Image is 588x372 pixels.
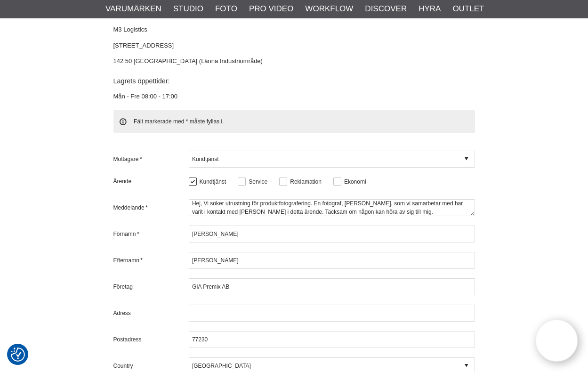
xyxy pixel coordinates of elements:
[113,230,189,238] label: Förnamn
[11,348,25,362] img: Revisit consent button
[113,41,475,51] p: [STREET_ADDRESS]
[113,256,189,265] label: Efternamn
[419,3,441,15] a: Hyra
[305,3,353,15] a: Workflow
[113,92,475,102] p: Mån - Fre 08:00 - 17:00
[113,57,475,66] p: 142 50 [GEOGRAPHIC_DATA] (Länna Industriområde)
[11,346,25,363] button: Samtyckesinställningar
[113,335,189,344] label: Postadress
[197,178,226,185] label: Kundtjänst
[113,76,475,86] h4: Lagrets öppettider:
[452,3,484,15] a: Outlet
[249,3,293,15] a: Pro Video
[113,309,189,317] label: Adress
[113,283,189,291] label: Företag
[113,25,475,35] p: M3 Logistics
[365,3,407,15] a: Discover
[113,155,189,163] label: Mottagare
[113,362,189,370] label: Country
[105,3,161,15] a: Varumärken
[341,178,366,185] label: Ekonomi
[113,110,475,133] span: Fält markerade med * måste fyllas i.
[113,177,189,186] span: Ärende
[246,178,267,185] label: Service
[113,203,189,212] label: Meddelande
[287,178,322,185] label: Reklamation
[215,3,237,15] a: Foto
[173,3,203,15] a: Studio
